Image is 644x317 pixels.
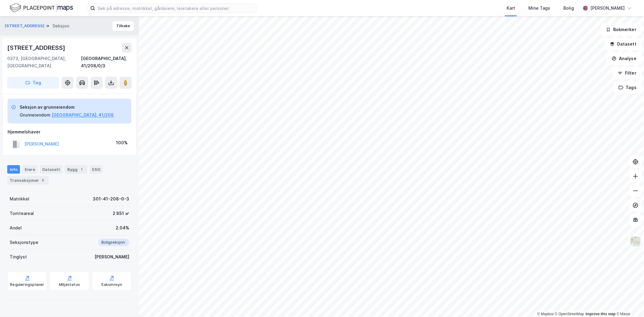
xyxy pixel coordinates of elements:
div: Tinglyst [10,253,27,261]
div: ESG [90,165,103,174]
div: [GEOGRAPHIC_DATA], 41/208/0/3 [81,55,132,69]
a: Improve this map [586,312,616,316]
div: Matrikkel [10,195,29,203]
div: Eiere [22,165,37,174]
div: Kart [507,5,515,12]
div: Datasett [40,165,62,174]
div: 2.04% [116,224,129,232]
iframe: Chat Widget [614,288,644,317]
div: Bygg [65,165,87,174]
div: Mine Tags [528,5,550,12]
img: Z [630,236,641,247]
div: Info [7,165,20,174]
a: OpenStreetMap [555,312,584,316]
div: Miljøstatus [59,282,80,287]
button: Tags [614,82,642,94]
div: Seksjon av grunneiendom [20,104,114,111]
div: Reguleringsplaner [10,282,44,287]
button: Datasett [605,38,642,50]
div: Tomteareal [10,210,34,217]
button: Filter [613,67,642,79]
div: Saksinnsyn [101,282,122,287]
button: Tag [7,77,59,89]
div: [STREET_ADDRESS] [7,43,66,53]
div: Transaksjoner [7,176,49,184]
div: 2 851 ㎡ [113,210,129,217]
div: Hjemmelshaver [8,128,131,136]
div: 0373, [GEOGRAPHIC_DATA], [GEOGRAPHIC_DATA] [7,55,81,69]
div: Kontrollprogram for chat [614,288,644,317]
a: Mapbox [537,312,554,316]
div: Andel [10,224,22,232]
input: Søk på adresse, matrikkel, gårdeiere, leietakere eller personer [95,4,256,13]
div: Grunneiendom [20,111,50,119]
button: [GEOGRAPHIC_DATA], 41/208 [52,111,114,119]
div: Seksjon [53,22,69,30]
div: [PERSON_NAME] [95,253,129,261]
div: 1 [79,166,85,172]
button: Analyse [607,53,642,65]
div: 100% [116,139,128,146]
div: [PERSON_NAME] [590,5,625,12]
button: Bokmerker [601,24,642,36]
img: logo.f888ab2527a4732fd821a326f86c7f29.svg [10,3,73,13]
button: [STREET_ADDRESS] [5,23,46,29]
div: 301-41-208-0-3 [93,195,129,203]
div: 5 [40,177,46,183]
div: Seksjonstype [10,239,38,246]
button: Tilbake [112,21,134,31]
div: Bolig [563,5,574,12]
